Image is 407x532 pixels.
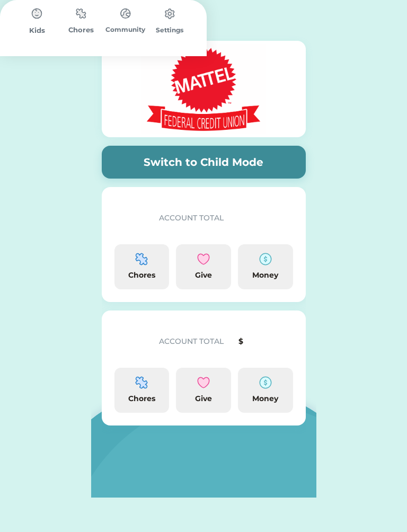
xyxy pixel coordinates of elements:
[238,336,293,347] div: $
[148,25,192,35] div: Settings
[103,25,148,34] div: Community
[114,200,148,234] img: yH5BAEAAAAALAAAAAABAAEAAAIBRAA7
[180,270,227,281] div: Give
[70,3,92,24] img: type%3Dchores%2C%20state%3Ddefault.svg
[119,393,165,404] div: Chores
[197,376,210,389] img: interface-favorite-heart--reward-social-rating-media-heart-it-like-favorite-love.svg
[259,253,272,265] img: money-cash-dollar-coin--accounting-billing-payment-cash-coin-currency-money-finance.svg
[180,393,227,404] div: Give
[129,44,278,134] img: Mattel-Federal-Credit-Union-logo-scaled.png
[115,3,136,24] img: type%3Dchores%2C%20state%3Ddefault.svg
[102,146,306,179] button: Switch to Child Mode
[242,270,289,281] div: Money
[159,3,180,24] img: type%3Dchores%2C%20state%3Ddefault.svg
[159,336,235,347] div: ACCOUNT TOTAL
[59,25,104,36] div: Chores
[119,270,165,281] div: Chores
[197,253,210,265] img: interface-favorite-heart--reward-social-rating-media-heart-it-like-favorite-love.svg
[135,376,148,389] img: programming-module-puzzle-1--code-puzzle-module-programming-plugin-piece.svg
[159,212,235,224] div: ACCOUNT TOTAL
[15,25,59,36] div: Kids
[135,253,148,265] img: programming-module-puzzle-1--code-puzzle-module-programming-plugin-piece.svg
[242,393,289,404] div: Money
[259,376,272,389] img: money-cash-dollar-coin--accounting-billing-payment-cash-coin-currency-money-finance.svg
[114,323,148,357] img: yH5BAEAAAAALAAAAAABAAEAAAIBRAA7
[26,3,48,24] img: type%3Dchores%2C%20state%3Ddefault.svg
